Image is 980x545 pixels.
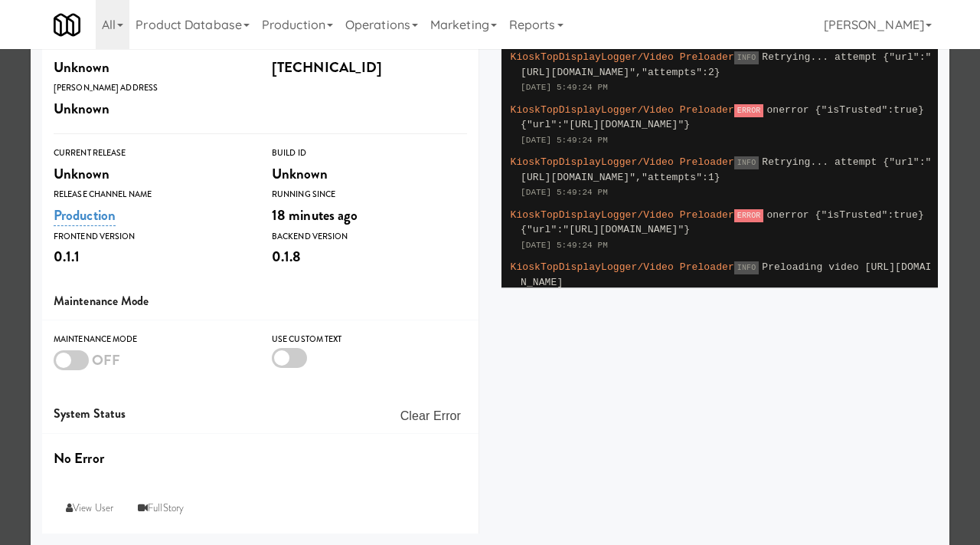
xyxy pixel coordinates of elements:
[521,156,932,183] span: Retrying... attempt {"url":"[URL][DOMAIN_NAME]","attempts":1}
[54,244,249,270] div: 0.1.1
[272,332,467,347] div: Use Custom Text
[521,136,608,145] span: [DATE] 5:49:24 PM
[92,350,120,370] span: OFF
[272,229,467,245] div: Backend Version
[54,54,249,80] div: Unknown
[272,146,467,161] div: Build Id
[521,188,608,197] span: [DATE] 5:49:24 PM
[511,156,734,168] span: KioskTopDisplayLogger/Video Preloader
[54,161,249,187] div: Unknown
[54,494,126,522] a: View User
[54,80,249,96] div: [PERSON_NAME] Address
[521,51,932,78] span: Retrying... attempt {"url":"[URL][DOMAIN_NAME]","attempts":2}
[734,104,764,117] span: ERROR
[54,146,249,161] div: Current Release
[126,494,196,522] a: FullStory
[734,209,764,222] span: ERROR
[521,241,608,250] span: [DATE] 5:49:24 PM
[54,292,149,310] span: Maintenance Mode
[734,261,759,274] span: INFO
[54,445,467,471] div: No Error
[521,83,608,92] span: [DATE] 5:49:24 PM
[272,54,467,80] div: [TECHNICAL_ID]
[54,229,249,245] div: Frontend Version
[54,332,249,347] div: Maintenance Mode
[511,209,734,221] span: KioskTopDisplayLogger/Video Preloader
[54,96,249,122] div: Unknown
[734,51,759,64] span: INFO
[54,405,126,422] span: System Status
[511,104,734,116] span: KioskTopDisplayLogger/Video Preloader
[272,187,467,202] div: Running Since
[272,161,467,187] div: Unknown
[511,261,734,273] span: KioskTopDisplayLogger/Video Preloader
[394,402,467,430] button: Clear Error
[511,51,734,63] span: KioskTopDisplayLogger/Video Preloader
[54,11,80,38] img: Micromart
[54,187,249,202] div: Release Channel Name
[272,205,358,225] span: 18 minutes ago
[54,205,116,226] a: Production
[272,244,467,270] div: 0.1.8
[734,156,759,169] span: INFO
